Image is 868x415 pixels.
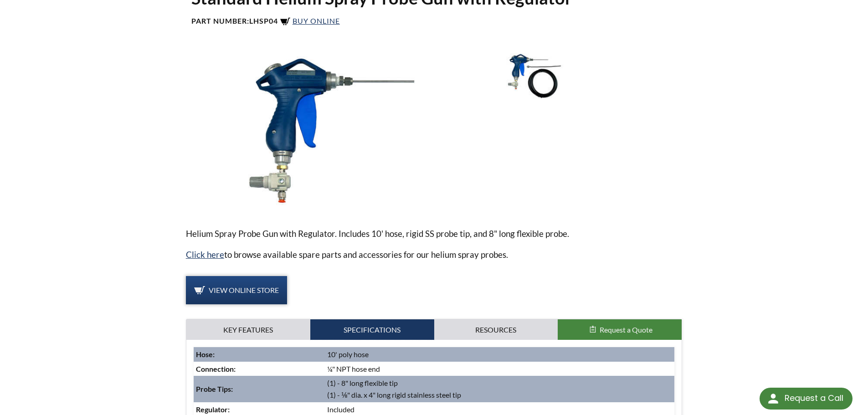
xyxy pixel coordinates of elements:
b: LHSP04 [249,16,278,25]
td: (1) - 8" long flexible tip (1) - ⅛" dia. x 4" long rigid stainless steel tip [325,376,674,402]
span: View Online Store [209,286,279,294]
td: 10' poly hose [325,347,674,362]
img: Helium Spray Probe [186,49,477,212]
img: round button [766,391,781,406]
button: Request a Quote [558,319,682,340]
a: Key Features [186,319,310,340]
a: View Online Store [186,276,287,304]
p: to browse available spare parts and accessories for our helium spray probes. [186,248,683,261]
div: Request a Call [760,388,853,410]
span: Buy Online [293,16,340,25]
span: Request a Quote [600,325,652,334]
strong: Probe Tips: [196,384,233,393]
a: Resources [434,319,558,340]
a: Specifications [310,319,434,340]
td: ¼" NPT hose end [325,362,674,376]
div: Request a Call [785,388,843,409]
h4: Part Number: [191,16,677,27]
strong: Regulator: [196,405,230,414]
p: Helium Spray Probe Gun with Regulator. Includes 10' hose, rigid SS probe tip, and 8" long flexibl... [186,227,683,241]
strong: Hose: [196,350,215,359]
img: Helium Spray Probe Kit [483,49,578,102]
a: Click here [186,249,224,260]
strong: Connection: [196,364,236,373]
a: Buy Online [280,16,340,25]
